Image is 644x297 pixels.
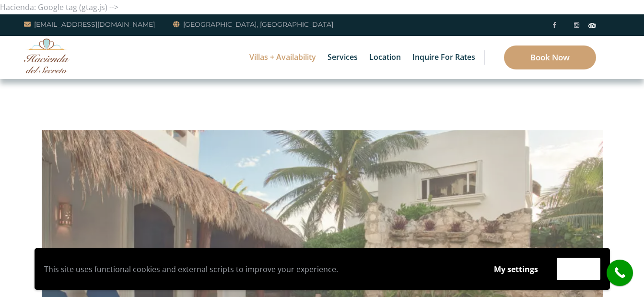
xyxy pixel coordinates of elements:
[588,23,596,28] img: Tripadvisor_logomark.svg
[364,36,406,79] a: Location
[504,46,596,69] a: Book Now
[607,260,633,286] a: call
[609,262,631,284] i: call
[557,258,600,280] button: Accept
[245,36,321,79] a: Villas + Availability
[24,38,70,73] img: Awesome Logo
[323,36,363,79] a: Services
[44,262,475,276] p: This site uses functional cookies and external scripts to improve your experience.
[485,258,547,280] button: My settings
[408,36,480,79] a: Inquire for Rates
[24,19,155,30] a: [EMAIL_ADDRESS][DOMAIN_NAME]
[173,19,333,30] a: [GEOGRAPHIC_DATA], [GEOGRAPHIC_DATA]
